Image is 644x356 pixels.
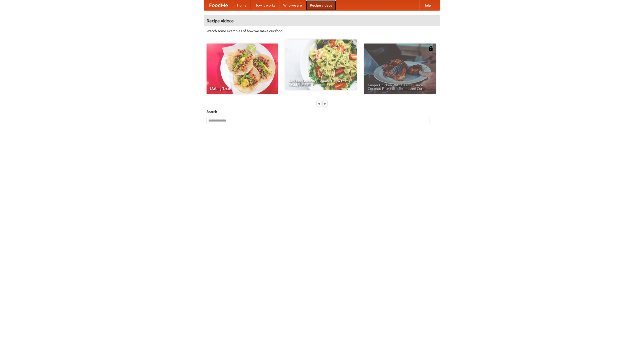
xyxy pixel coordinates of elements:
div: « [317,100,321,107]
a: An Easy, Summery Tomato Pasta That's Ready for Fall [285,39,357,90]
h4: Recipe videos [204,16,440,26]
a: How it works [251,0,279,10]
a: Who we are [279,0,306,10]
img: 483408.png [428,46,433,51]
h5: Search [207,109,437,114]
span: Making Tacos [210,87,274,90]
a: FoodMe [204,0,233,10]
a: Making Tacos [207,44,278,94]
a: Help [419,0,435,10]
a: Home [233,0,251,10]
div: » [323,100,327,107]
span: An Easy, Summery Tomato Pasta That's Ready for Fall [289,79,353,86]
p: Watch some examples of how we make our food! [207,28,437,33]
a: Recipe videos [306,0,336,10]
